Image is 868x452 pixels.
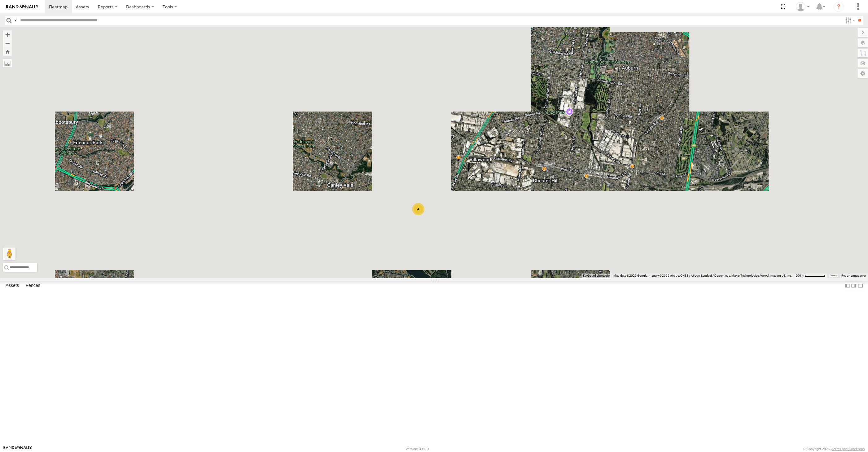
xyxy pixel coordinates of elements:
div: 4 [412,203,424,215]
a: Report a map error [841,274,866,277]
label: Fences [23,281,43,290]
label: Hide Summary Table [857,281,863,290]
button: Map Scale: 500 m per 63 pixels [794,274,827,278]
button: Zoom out [3,39,12,47]
button: Zoom Home [3,47,12,56]
label: Search Filter Options [843,16,856,25]
a: Terms and Conditions [832,447,865,451]
label: Measure [3,59,12,68]
span: Map data ©2025 Google Imagery ©2025 Airbus, CNES / Airbus, Landsat / Copernicus, Maxar Technologi... [613,274,792,277]
img: rand-logo.svg [6,5,38,9]
div: © Copyright 2025 - [803,447,865,451]
div: Version: 308.01 [406,447,429,451]
button: Zoom in [3,30,12,39]
span: 500 m [796,274,804,277]
label: Dock Summary Table to the Right [851,281,857,290]
button: Keyboard shortcuts [583,274,610,278]
button: Drag Pegman onto the map to open Street View [3,248,15,260]
div: Quang MAC [794,2,812,11]
label: Search Query [13,16,18,25]
label: Assets [2,281,22,290]
label: Map Settings [857,69,868,78]
a: Terms (opens in new tab) [830,274,837,277]
i: ? [834,2,844,12]
label: Dock Summary Table to the Left [844,281,851,290]
a: Visit our Website [3,446,32,452]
